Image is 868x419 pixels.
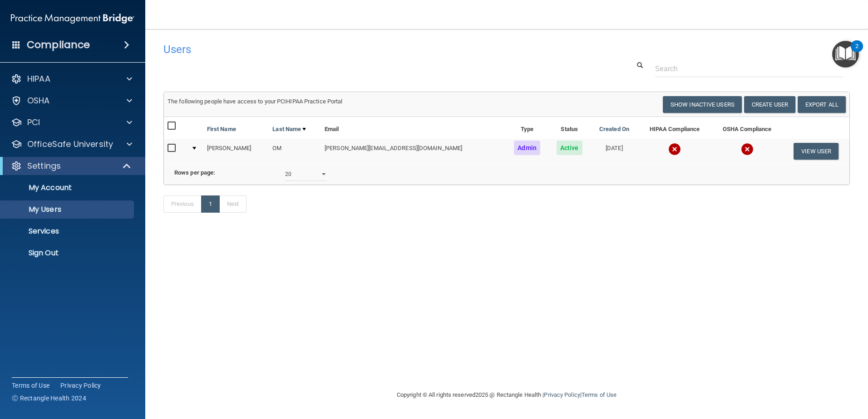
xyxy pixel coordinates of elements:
p: Services [6,227,130,236]
img: cross.ca9f0e7f.svg [741,143,754,156]
td: [PERSON_NAME][EMAIL_ADDRESS][DOMAIN_NAME] [321,139,506,163]
th: Type [506,117,548,139]
a: Settings [11,161,132,171]
p: Settings [27,161,61,171]
button: Show Inactive Users [663,96,742,113]
p: HIPAA [27,73,50,84]
span: The following people have access to your PCIHIPAA Practice Portal [168,98,343,105]
span: Admin [514,141,540,155]
button: Create User [744,96,795,113]
th: Status [548,117,591,139]
button: Open Resource Center, 2 new notifications [832,41,859,68]
a: Last Name [272,124,306,135]
img: cross.ca9f0e7f.svg [668,143,681,156]
th: HIPAA Compliance [638,117,711,139]
p: OSHA [27,95,50,106]
h4: Users [163,44,558,55]
p: My Account [6,183,130,192]
p: Sign Out [6,248,130,258]
span: Ⓒ Rectangle Health 2024 [12,394,86,403]
a: OSHA [11,95,132,106]
th: OSHA Compliance [711,117,783,139]
td: [DATE] [591,139,638,163]
img: PMB logo [11,10,134,28]
div: Copyright © All rights reserved 2025 @ Rectangle Health | | [341,380,672,409]
input: Search [655,60,843,77]
button: View User [794,143,838,160]
a: OfficeSafe University [11,139,132,150]
a: PCI [11,117,132,128]
div: 2 [855,46,858,58]
a: Terms of Use [582,391,616,398]
a: Terms of Use [12,381,49,390]
span: Active [557,141,582,155]
td: [PERSON_NAME] [203,139,269,163]
a: Created On [599,124,629,135]
a: Export All [798,96,846,113]
a: First Name [207,124,236,135]
b: Rows per page: [174,169,215,176]
a: 1 [201,195,220,213]
a: Previous [163,195,202,213]
th: Email [321,117,506,139]
a: Privacy Policy [544,391,580,398]
h4: Compliance [27,39,90,51]
td: OM [269,139,321,163]
a: Privacy Policy [60,381,101,390]
a: Next [219,195,247,213]
p: PCI [27,117,40,128]
p: OfficeSafe University [27,139,113,150]
a: HIPAA [11,73,132,84]
p: My Users [6,205,130,214]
